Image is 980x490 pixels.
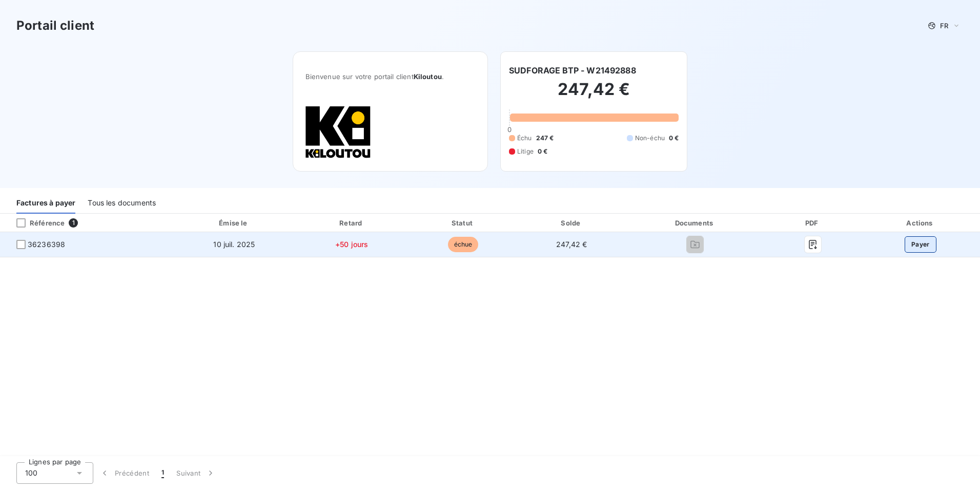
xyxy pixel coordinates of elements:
[448,237,479,252] span: échue
[16,16,94,35] h3: Portail client
[509,64,636,77] h6: SUDFORAGE BTP - W21492888
[305,72,475,81] span: Bienvenue sur votre portail client .
[16,192,75,214] div: Factures à payer
[556,240,587,249] span: 247,42 €
[863,218,978,228] div: Actions
[536,134,554,143] span: 247 €
[538,147,547,156] span: 0 €
[28,239,65,250] span: 36236398
[69,218,78,228] span: 1
[297,218,406,228] div: Retard
[627,218,763,228] div: Documents
[175,218,293,228] div: Émise le
[635,134,665,143] span: Non-échu
[767,218,859,228] div: PDF
[414,72,442,81] span: Kiloutou
[517,134,532,143] span: Échu
[93,462,155,484] button: Précédent
[669,134,679,143] span: 0 €
[8,218,65,228] div: Référence
[25,468,37,478] span: 100
[305,105,371,159] img: Company logo
[213,240,255,249] span: 10 juil. 2025
[170,462,222,484] button: Suivant
[509,79,679,110] h2: 247,42 €
[88,192,156,214] div: Tous les documents
[161,468,164,478] span: 1
[940,22,948,30] span: FR
[335,240,368,249] span: +50 jours
[520,218,623,228] div: Solde
[507,125,512,134] span: 0
[155,462,170,484] button: 1
[517,147,534,156] span: Litige
[410,218,516,228] div: Statut
[905,236,936,253] button: Payer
